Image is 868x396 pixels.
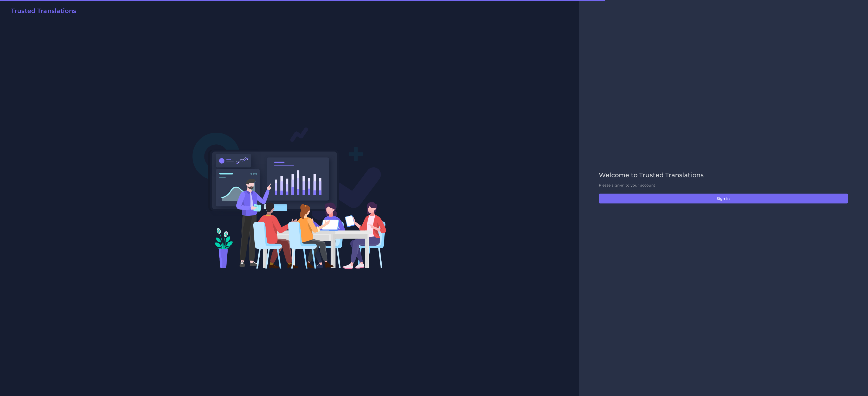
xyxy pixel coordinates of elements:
[599,171,848,179] h2: Welcome to Trusted Translations
[7,7,76,17] a: Trusted Translations
[11,7,76,15] h2: Trusted Translations
[599,183,848,188] p: Please sign-in to your account
[599,194,848,203] button: Sign in
[192,127,387,269] img: Login V2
